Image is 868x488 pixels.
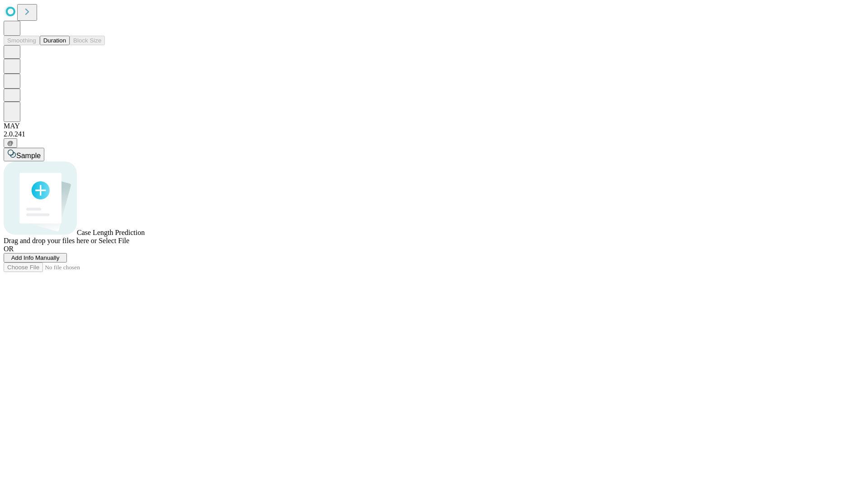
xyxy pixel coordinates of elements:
[99,237,129,244] span: Select File
[4,245,14,253] span: OR
[77,229,145,236] span: Case Length Prediction
[4,148,44,161] button: Sample
[70,36,105,45] button: Block Size
[4,122,864,130] div: MAY
[4,253,67,263] button: Add Info Manually
[7,140,14,146] span: @
[40,36,70,45] button: Duration
[4,36,40,45] button: Smoothing
[11,254,60,261] span: Add Info Manually
[4,130,864,138] div: 2.0.241
[4,237,97,244] span: Drag and drop your files here or
[4,138,17,148] button: @
[16,152,41,160] span: Sample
